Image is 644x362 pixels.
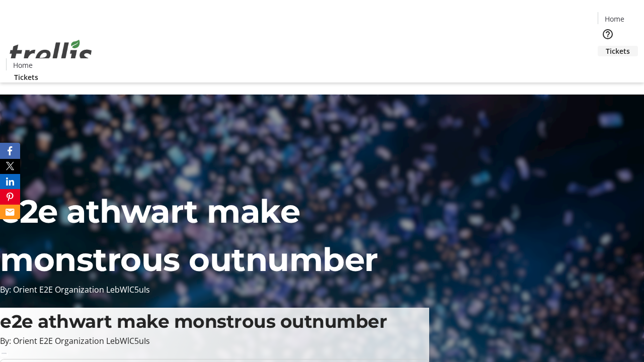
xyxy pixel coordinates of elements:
img: Orient E2E Organization LebWlC5uIs's Logo [6,29,96,79]
a: Tickets [598,46,638,56]
button: Help [598,24,618,44]
a: Home [598,14,630,24]
span: Tickets [606,46,630,56]
a: Home [7,60,39,70]
span: Tickets [14,72,38,82]
span: Home [13,60,33,70]
button: Cart [598,56,618,76]
span: Home [605,14,624,24]
a: Tickets [6,72,46,82]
